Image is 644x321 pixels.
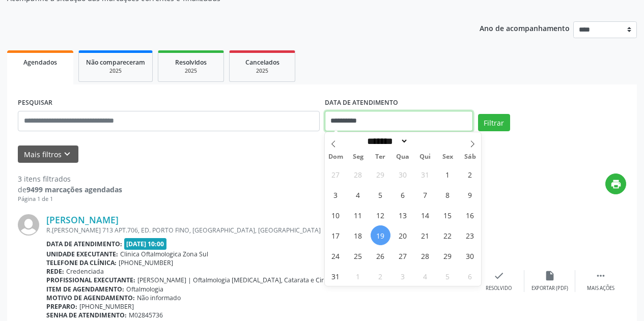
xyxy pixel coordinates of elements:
span: Agosto 13, 2025 [393,205,413,225]
span: Clinica Oftalmologica Zona Sul [120,250,208,258]
span: Setembro 1, 2025 [348,266,368,286]
p: Ano de acompanhamento [480,21,570,34]
div: Página 1 de 1 [18,195,122,203]
span: Agosto 18, 2025 [348,225,368,245]
span: Agosto 8, 2025 [438,185,458,205]
div: R.[PERSON_NAME] 713 APT.706, ED. PORTO FINO, [GEOGRAPHIC_DATA], [GEOGRAPHIC_DATA] [46,226,473,235]
i: print [610,179,622,190]
span: Julho 27, 2025 [326,164,346,184]
span: Dom [325,154,347,160]
strong: 9499 marcações agendadas [26,185,122,194]
span: Setembro 4, 2025 [415,266,435,286]
div: 2025 [165,67,216,75]
span: Agosto 19, 2025 [371,225,390,245]
span: Não informado [137,294,181,302]
span: Qua [391,154,414,160]
span: Setembro 6, 2025 [460,266,480,286]
span: Agosto 3, 2025 [326,185,346,205]
button: Mais filtroskeyboard_arrow_down [18,145,78,163]
span: Credenciada [66,267,104,276]
div: 2025 [86,67,145,75]
b: Rede: [46,267,64,276]
span: Agosto 30, 2025 [460,246,480,266]
b: Telefone da clínica: [46,258,117,267]
span: Qui [414,154,436,160]
span: Agosto 7, 2025 [415,185,435,205]
span: Agosto 15, 2025 [438,205,458,225]
span: Agosto 1, 2025 [438,164,458,184]
span: Agosto 16, 2025 [460,205,480,225]
span: Não compareceram [86,58,145,67]
div: Resolvido [486,285,512,292]
span: M02845736 [129,311,163,319]
span: Agosto 25, 2025 [348,246,368,266]
button: print [605,173,626,194]
select: Month [364,136,409,147]
input: Year [408,136,442,147]
span: Agosto 23, 2025 [460,225,480,245]
span: Julho 28, 2025 [348,164,368,184]
span: [PHONE_NUMBER] [79,302,134,311]
img: img [18,214,39,236]
div: Mais ações [587,285,614,292]
span: Seg [347,154,369,160]
a: [PERSON_NAME] [46,214,119,225]
span: Agosto 14, 2025 [415,205,435,225]
span: Resolvidos [175,58,207,67]
i: check [493,270,505,281]
b: Data de atendimento: [46,240,122,248]
span: Agosto 6, 2025 [393,185,413,205]
span: Agosto 22, 2025 [438,225,458,245]
span: Agosto 28, 2025 [415,246,435,266]
span: Sex [436,154,459,160]
span: Agosto 17, 2025 [326,225,346,245]
span: Setembro 3, 2025 [393,266,413,286]
span: Agosto 27, 2025 [393,246,413,266]
i: keyboard_arrow_down [62,149,73,160]
span: Agosto 9, 2025 [460,185,480,205]
span: Sáb [459,154,481,160]
div: de [18,184,122,195]
span: [PERSON_NAME] | Oftalmologia [MEDICAL_DATA], Catarata e Cir. Refrativa [137,276,353,284]
span: Agosto 26, 2025 [371,246,390,266]
button: Filtrar [478,114,510,131]
b: Senha de atendimento: [46,311,127,319]
label: DATA DE ATENDIMENTO [325,95,398,111]
i:  [595,270,606,281]
span: Agosto 10, 2025 [326,205,346,225]
b: Motivo de agendamento: [46,294,135,302]
span: Agosto 20, 2025 [393,225,413,245]
span: Cancelados [245,58,279,67]
span: Agosto 2, 2025 [460,164,480,184]
label: PESQUISAR [18,95,52,111]
span: Agosto 12, 2025 [371,205,390,225]
span: Julho 30, 2025 [393,164,413,184]
span: Ter [369,154,391,160]
div: Exportar (PDF) [531,285,568,292]
b: Item de agendamento: [46,285,124,294]
i: insert_drive_file [544,270,555,281]
div: 3 itens filtrados [18,173,122,184]
span: Agendados [23,58,57,67]
span: [PHONE_NUMBER] [119,258,173,267]
span: Agosto 29, 2025 [438,246,458,266]
span: Setembro 2, 2025 [371,266,390,286]
span: Agosto 21, 2025 [415,225,435,245]
span: Agosto 24, 2025 [326,246,346,266]
span: Oftalmologia [126,285,163,294]
b: Preparo: [46,302,77,311]
span: Agosto 4, 2025 [348,185,368,205]
span: Julho 29, 2025 [371,164,390,184]
span: Agosto 31, 2025 [326,266,346,286]
b: Profissional executante: [46,276,135,284]
span: [DATE] 10:00 [124,238,167,250]
div: 2025 [237,67,288,75]
span: Julho 31, 2025 [415,164,435,184]
span: Agosto 5, 2025 [371,185,390,205]
span: Agosto 11, 2025 [348,205,368,225]
b: Unidade executante: [46,250,118,258]
span: Setembro 5, 2025 [438,266,458,286]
